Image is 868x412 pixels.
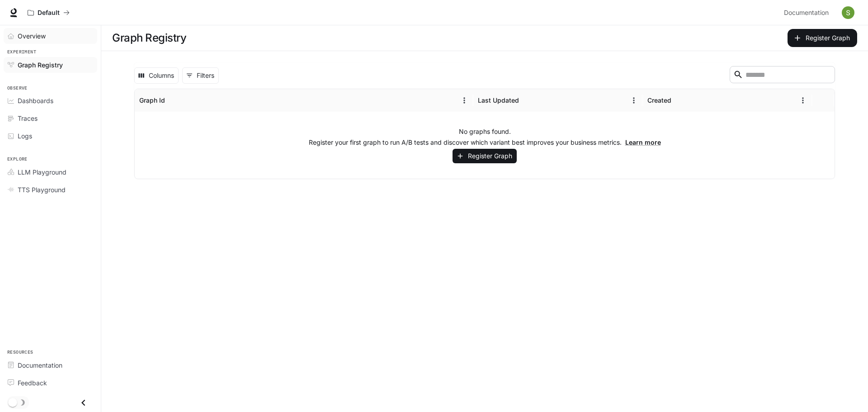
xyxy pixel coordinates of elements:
[672,94,686,107] button: Sort
[4,110,97,126] a: Traces
[478,96,519,104] div: Last Updated
[647,96,671,104] div: Created
[453,149,517,164] button: Register Graph
[780,4,835,22] a: Documentation
[18,378,47,388] span: Feedback
[8,397,17,407] span: Dark mode toggle
[4,375,97,391] a: Feedback
[796,94,810,107] button: Menu
[18,96,53,105] span: Dashboards
[4,357,97,373] a: Documentation
[24,4,74,22] button: All workspaces
[4,182,97,198] a: TTS Playground
[18,31,46,41] span: Overview
[4,93,97,109] a: Dashboards
[139,96,165,104] div: Graph Id
[112,29,186,47] h1: Graph Registry
[18,167,66,177] span: LLM Playground
[784,7,829,19] span: Documentation
[134,67,179,84] button: Select columns
[730,66,835,85] div: Search
[4,164,97,180] a: LLM Playground
[309,138,661,147] p: Register your first graph to run A/B tests and discover which variant best improves your business...
[4,28,97,44] a: Overview
[839,4,857,22] button: User avatar
[4,128,97,144] a: Logs
[788,29,857,47] button: Register Graph
[842,6,854,19] img: User avatar
[18,114,38,123] span: Traces
[459,127,511,136] p: No graphs found.
[18,360,62,370] span: Documentation
[38,9,60,17] p: Default
[18,131,32,141] span: Logs
[625,138,661,146] a: Learn more
[520,94,533,107] button: Sort
[182,67,219,84] button: Show filters
[73,393,94,412] button: Close drawer
[18,60,63,70] span: Graph Registry
[627,94,641,107] button: Menu
[166,94,179,107] button: Sort
[4,57,97,73] a: Graph Registry
[458,94,471,107] button: Menu
[18,185,66,194] span: TTS Playground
